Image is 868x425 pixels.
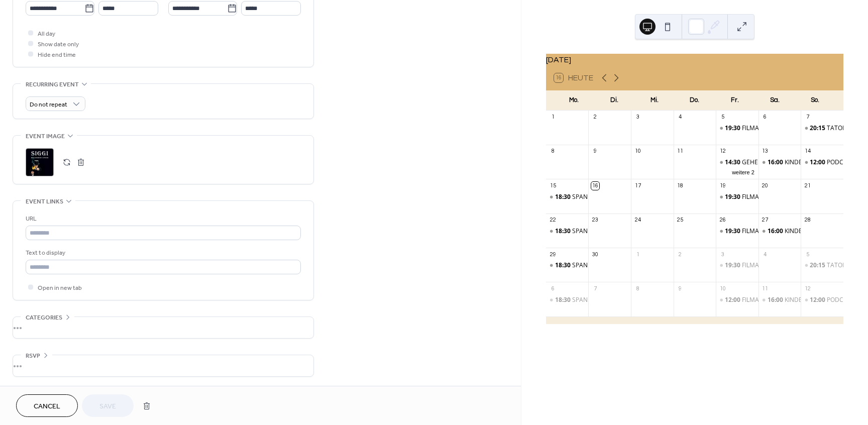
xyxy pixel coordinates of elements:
div: 27 [762,217,769,224]
div: 24 [634,217,641,224]
div: 20 [762,182,769,189]
div: 11 [762,285,769,292]
span: Show date only [38,39,79,50]
span: 20:15 [810,124,827,133]
div: 3 [719,251,726,258]
div: FILMABEND: ES IST NUR EINE PHASE, HASE [742,261,863,270]
div: SPANISCH A1 AB LEKTION 1 [572,227,650,236]
span: Event links [26,196,63,207]
span: 16:00 [768,158,785,167]
div: TATORT: GEMEINSAM SEHEN - GEMEINSAM ERMITTELN [801,124,843,133]
span: 12:00 [810,158,827,167]
div: 1 [549,114,557,121]
div: Mi. [634,90,675,111]
div: 6 [762,114,769,121]
span: Recurring event [26,79,79,90]
span: Hide end time [38,50,76,60]
span: 20:15 [810,261,827,270]
div: FILMABEND: DIE SCHÖNSTE ZEIT UNSERES LEBENS [716,124,758,133]
div: 11 [677,148,684,155]
div: 22 [549,217,557,224]
div: 5 [719,114,726,121]
div: 17 [634,182,641,189]
div: 1 [634,251,641,258]
div: 9 [591,148,599,155]
div: Mo. [554,90,594,111]
span: Event image [26,131,65,142]
div: TATORT: GEMEINSAM SEHEN - GEMEINSAM ERMITTELN [801,261,843,270]
div: 12 [804,285,811,292]
div: 15 [549,182,557,189]
span: 19:30 [725,193,742,201]
div: 10 [634,148,641,155]
div: 5 [804,251,811,258]
div: Text to display [26,248,299,258]
span: 14:30 [725,158,742,167]
div: 12 [719,148,726,155]
div: SPANISCH A1 AB LEKTION 1 [546,193,589,201]
div: 6 [549,285,557,292]
div: ••• [13,317,313,338]
div: PODCAST LIVE [801,296,843,304]
div: 2 [591,114,599,121]
span: 12:00 [810,296,827,304]
div: 28 [804,217,811,224]
div: SPANISCH A1 AB LEKTION 1 [572,261,650,270]
div: 2 [677,251,684,258]
div: 4 [677,114,684,121]
span: 19:30 [725,227,742,236]
span: 18:30 [555,261,572,270]
div: 18 [677,182,684,189]
button: weitere 2 [728,167,758,176]
div: FILMABEND: ES IST NUR EINE PHASE, HASE [716,261,758,270]
div: Fr. [715,90,755,111]
div: SPANISCH A1 AB LEKTION 1 [546,227,589,236]
div: KINDERKINO [785,158,820,167]
span: Open in new tab [38,283,82,293]
div: SPANISCH A1 AB LEKTION 1 [546,261,589,270]
div: 7 [591,285,599,292]
span: 18:30 [555,296,572,304]
div: Di. [594,90,634,111]
div: FILMABEND: WILDE MAUS [742,193,816,201]
div: PODCAST LIVE [801,158,843,167]
div: KINDERKINO [785,227,820,236]
span: 16:00 [768,296,785,304]
div: KINDERKINO [758,158,801,167]
div: GEHEISCHNISTAG: PAULETTE- EIN NEUER DEALER IST IN DER STADT [716,158,758,167]
span: 12:00 [725,296,742,304]
span: 16:00 [768,227,785,236]
span: Categories [26,312,62,323]
div: 8 [549,148,557,155]
div: 9 [677,285,684,292]
div: URL [26,214,299,224]
button: Cancel [16,394,78,417]
div: So. [795,90,835,111]
span: All day [38,29,55,39]
div: 10 [719,285,726,292]
div: ••• [13,355,313,376]
div: PODCAST LIVE [827,158,867,167]
div: FILMABEND: WENN DER HERBST NAHT [716,227,758,236]
div: SPANISCH A1 AB LEKTION 1 [572,296,650,304]
span: Do not repeat [30,99,67,111]
div: 14 [804,148,811,155]
div: 7 [804,114,811,121]
span: RSVP [26,351,40,361]
span: 18:30 [555,193,572,201]
div: 21 [804,182,811,189]
div: 25 [677,217,684,224]
div: Sa. [755,90,795,111]
div: [DATE] [546,54,843,66]
div: 13 [762,148,769,155]
span: 18:30 [555,227,572,236]
div: SPANISCH A1 AB LEKTION 1 [546,296,589,304]
div: KINDERKINO [785,296,820,304]
span: Cancel [34,401,60,412]
div: KINDERKINO [758,296,801,304]
div: FILMABEND: WILDE MAUS [716,193,758,201]
div: 19 [719,182,726,189]
div: ; [26,148,54,176]
div: PODCAST LIVE [827,296,867,304]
